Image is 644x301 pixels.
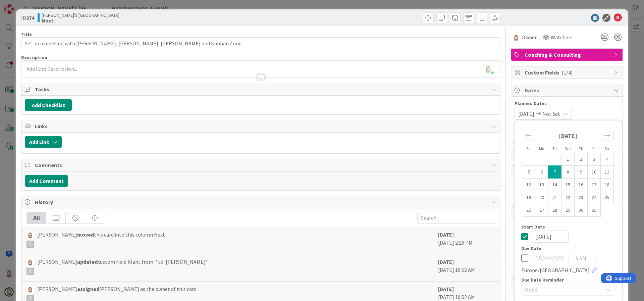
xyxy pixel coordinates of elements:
td: Choose Wednesday, 22/Oct/2025 12:00 PM as your check-out date. It’s available. [561,191,575,204]
strong: [DATE] [559,132,577,140]
td: Choose Wednesday, 08/Oct/2025 12:00 PM as your check-out date. It’s available. [561,166,575,179]
td: Choose Friday, 10/Oct/2025 12:00 PM as your check-out date. It’s available. [588,166,601,179]
div: All [27,212,46,223]
td: Choose Tuesday, 21/Oct/2025 12:00 PM as your check-out date. It’s available. [548,191,561,204]
b: [DATE] [438,231,454,238]
img: Rv [26,231,34,239]
td: Choose Wednesday, 01/Oct/2025 12:00 PM as your check-out date. It’s available. [561,153,575,166]
div: [DATE] 10:52 AM [438,258,495,278]
div: [DATE] 2:26 PM [438,231,495,251]
span: Planned Dates [515,100,619,107]
td: Choose Sunday, 26/Oct/2025 12:00 PM as your check-out date. It’s available. [522,204,535,217]
input: DD/MM/YYYY [532,231,569,243]
td: Choose Monday, 13/Oct/2025 12:00 PM as your check-out date. It’s available. [535,179,548,191]
small: Th [579,146,583,151]
span: ID [21,14,34,22]
span: [PERSON_NAME]'s [GEOGRAPHIC_DATA] [42,12,119,18]
span: Watchers [551,33,573,41]
td: Choose Friday, 17/Oct/2025 12:00 PM as your check-out date. It’s available. [588,179,601,191]
td: Choose Sunday, 05/Oct/2025 12:00 PM as your check-out date. It’s available. [522,166,535,179]
small: Sa [605,146,609,151]
span: Due Date [521,246,541,251]
td: Choose Sunday, 12/Oct/2025 12:00 PM as your check-out date. It’s available. [522,179,535,191]
span: Europe/[GEOGRAPHIC_DATA] [521,266,590,274]
b: updated [77,258,98,265]
td: Choose Friday, 31/Oct/2025 12:00 PM as your check-out date. It’s available. [588,204,601,217]
small: Su [526,146,531,151]
button: Add Comment [25,175,68,187]
span: Start Date [521,224,545,229]
input: Search... [417,212,495,224]
td: Choose Wednesday, 15/Oct/2025 12:00 PM as your check-out date. It’s available. [561,179,575,191]
td: Choose Saturday, 25/Oct/2025 12:00 PM as your check-out date. It’s available. [601,191,614,204]
td: Choose Thursday, 16/Oct/2025 12:00 PM as your check-out date. It’s available. [575,179,588,191]
span: None [525,285,600,294]
span: Tasks [35,85,488,93]
span: Custom Fields [525,68,610,77]
img: Rv [26,258,34,266]
td: Choose Tuesday, 14/Oct/2025 12:00 PM as your check-out date. It’s available. [548,179,561,191]
small: We [565,146,571,151]
div: Move backward to switch to the previous month. [522,130,535,141]
td: Choose Saturday, 04/Oct/2025 12:00 PM as your check-out date. It’s available. [601,153,614,166]
button: Add Link [25,136,62,148]
span: ( 1/4 ) [561,69,573,76]
td: Choose Saturday, 11/Oct/2025 12:00 PM as your check-out date. It’s available. [601,166,614,179]
span: [DATE] [518,110,534,118]
b: Next [42,18,119,23]
input: DD/MM/YYYY [532,252,569,264]
td: Choose Monday, 27/Oct/2025 12:00 PM as your check-out date. It’s available. [535,204,548,217]
div: Calendar [515,124,621,224]
span: Support [14,1,31,9]
small: Mo [539,146,544,151]
span: Coaching & Consulting [525,51,610,59]
td: Choose Monday, 06/Oct/2025 12:00 PM as your check-out date. It’s available. [535,166,548,179]
td: Choose Friday, 03/Oct/2025 12:00 PM as your check-out date. It’s available. [588,153,601,166]
img: LaT3y7r22MuEzJAq8SoXmSHa1xSW2awU.png [484,64,493,73]
label: Title [21,31,32,37]
b: 374 [26,14,34,21]
td: Choose Friday, 24/Oct/2025 12:00 PM as your check-out date. It’s available. [588,191,601,204]
small: Tu [552,146,557,151]
small: Fr [592,146,596,151]
b: [DATE] [438,286,454,292]
div: Move forward to switch to the next month. [601,130,614,141]
span: Links [35,122,488,130]
span: History [35,198,488,206]
input: type card name here... [21,37,500,49]
span: Description [21,54,47,60]
span: 9 AM [576,253,586,263]
td: Selected as start date. Tuesday, 07/Oct/2025 12:00 PM [548,166,561,179]
td: Choose Thursday, 23/Oct/2025 12:00 PM as your check-out date. It’s available. [575,191,588,204]
span: [PERSON_NAME] this card into this column Next [37,231,165,248]
td: Choose Sunday, 19/Oct/2025 12:00 PM as your check-out date. It’s available. [522,191,535,204]
td: Choose Thursday, 02/Oct/2025 12:00 PM as your check-out date. It’s available. [575,153,588,166]
b: moved [77,231,94,238]
td: Choose Saturday, 18/Oct/2025 12:00 PM as your check-out date. It’s available. [601,179,614,191]
td: Choose Thursday, 09/Oct/2025 12:00 PM as your check-out date. It’s available. [575,166,588,179]
span: Owner [522,33,537,41]
span: Due Date Reminder [521,278,564,282]
td: Choose Monday, 20/Oct/2025 12:00 PM as your check-out date. It’s available. [535,191,548,204]
td: Choose Thursday, 30/Oct/2025 12:00 PM as your check-out date. It’s available. [575,204,588,217]
span: Dates [525,86,610,94]
span: Not Set [542,110,560,118]
td: Choose Wednesday, 29/Oct/2025 12:00 PM as your check-out date. It’s available. [561,204,575,217]
button: Add Checklist [25,99,72,111]
b: [DATE] [438,258,454,265]
span: Comments [35,161,488,169]
b: assigned [77,286,99,292]
img: Rv [512,33,520,41]
span: [PERSON_NAME] custom field Klant from '' to '[PERSON_NAME]' [37,258,207,275]
img: Rv [26,286,34,293]
td: Choose Tuesday, 28/Oct/2025 12:00 PM as your check-out date. It’s available. [548,204,561,217]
